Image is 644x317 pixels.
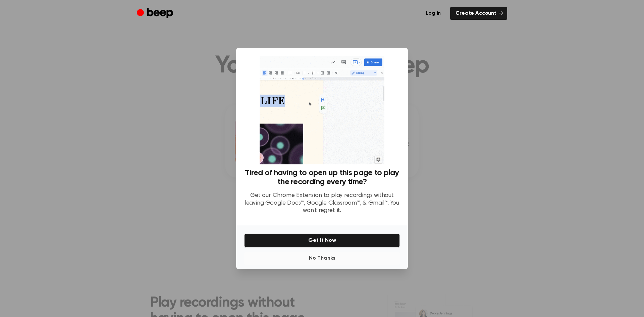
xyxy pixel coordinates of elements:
p: Get our Chrome Extension to play recordings without leaving Google Docs™, Google Classroom™, & Gm... [244,192,400,215]
a: Log in [420,7,446,20]
img: Beep extension in action [260,56,384,164]
button: No Thanks [244,252,400,265]
button: Get It Now [244,233,400,248]
a: Create Account [450,7,507,20]
h3: Tired of having to open up this page to play the recording every time? [244,168,400,187]
a: Beep [137,7,175,20]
